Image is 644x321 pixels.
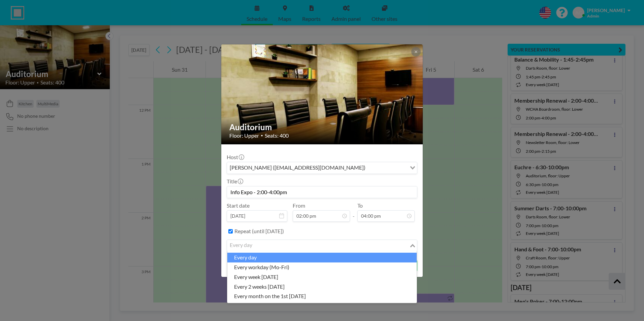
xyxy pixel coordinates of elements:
[227,272,417,282] li: every week [DATE]
[293,202,305,209] label: From
[261,133,263,138] span: •
[227,162,417,174] div: Search for option
[227,202,250,209] label: Start date
[229,132,259,139] span: Floor: Upper
[227,154,244,160] label: Host
[353,205,355,219] span: -
[227,178,243,185] label: Title
[227,186,417,198] input: Andrea's reservation
[265,132,289,139] span: Seats: 400
[227,291,417,301] li: every month on the 1st [DATE]
[234,228,284,235] label: Repeat (until [DATE])
[227,240,417,251] div: Search for option
[227,253,417,262] li: every day
[227,282,417,292] li: every 2 weeks [DATE]
[228,164,367,172] span: [PERSON_NAME] ([EMAIL_ADDRESS][DOMAIN_NAME])
[221,27,423,162] img: 537.jpg
[227,262,417,272] li: every workday (Mo-Fri)
[357,202,363,209] label: To
[229,122,415,132] h2: Auditorium
[367,164,406,172] input: Search for option
[228,241,409,250] input: Search for option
